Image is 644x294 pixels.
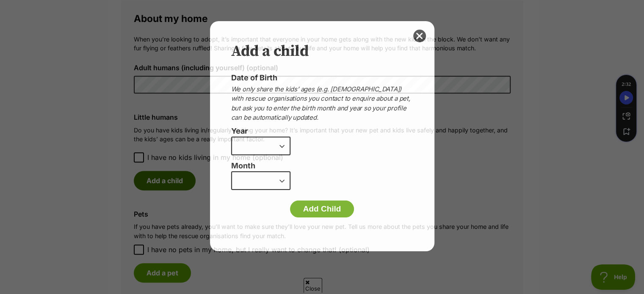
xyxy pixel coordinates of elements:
[231,127,409,136] label: Year
[231,73,277,82] label: Date of Birth
[413,30,426,42] button: close
[231,85,413,123] p: We only share the kids’ ages (e.g. [DEMOGRAPHIC_DATA]) with rescue organisations you contact to e...
[290,201,354,217] button: Add Child
[231,162,413,170] label: Month
[231,42,413,61] h2: Add a child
